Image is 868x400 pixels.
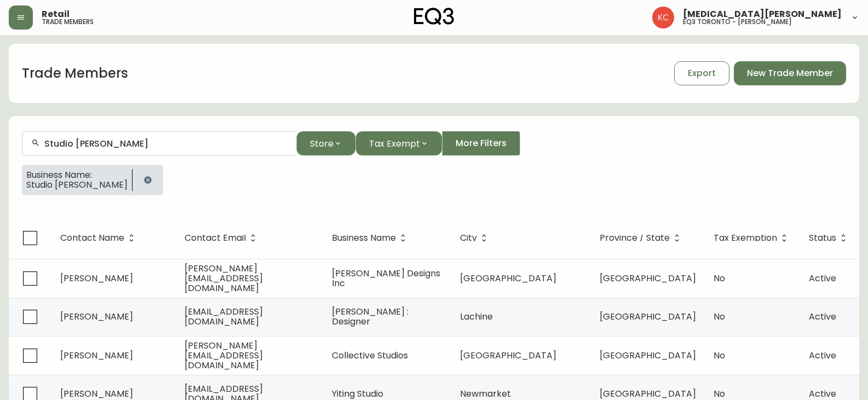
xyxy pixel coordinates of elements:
[26,170,128,180] span: Business Name:
[714,387,725,400] span: No
[652,7,674,28] img: 6487344ffbf0e7f3b216948508909409
[44,138,288,149] input: Search
[714,272,725,285] span: No
[600,235,670,241] span: Province / State
[688,67,716,79] span: Export
[714,235,777,241] span: Tax Exemption
[60,310,133,323] span: [PERSON_NAME]
[185,235,246,241] span: Contact Email
[600,310,696,323] span: [GEOGRAPHIC_DATA]
[332,305,409,328] span: [PERSON_NAME] : Designer
[747,67,833,79] span: New Trade Member
[600,349,696,362] span: [GEOGRAPHIC_DATA]
[42,10,70,19] span: Retail
[414,8,455,25] img: logo
[310,137,334,150] span: Store
[185,262,263,294] span: [PERSON_NAME][EMAIL_ADDRESS][DOMAIN_NAME]
[60,235,124,241] span: Contact Name
[369,137,420,150] span: Tax Exempt
[460,349,556,362] span: [GEOGRAPHIC_DATA]
[185,233,260,243] span: Contact Email
[332,233,410,243] span: Business Name
[734,61,846,85] button: New Trade Member
[185,339,263,372] span: [PERSON_NAME][EMAIL_ADDRESS][DOMAIN_NAME]
[460,233,491,243] span: City
[332,349,408,362] span: Collective Studios
[355,131,442,155] button: Tax Exempt
[460,272,556,285] span: [GEOGRAPHIC_DATA]
[26,180,128,190] span: Studio [PERSON_NAME]
[60,272,133,285] span: [PERSON_NAME]
[332,267,440,289] span: [PERSON_NAME] Designs Inc
[600,272,696,285] span: [GEOGRAPHIC_DATA]
[600,233,684,243] span: Province / State
[460,235,477,241] span: City
[332,235,396,241] span: Business Name
[185,305,263,328] span: [EMAIL_ADDRESS][DOMAIN_NAME]
[460,387,511,400] span: Newmarket
[809,235,836,241] span: Status
[809,387,836,400] span: Active
[683,19,792,25] h5: eq3 toronto - [PERSON_NAME]
[296,131,355,155] button: Store
[714,310,725,323] span: No
[674,61,729,85] button: Export
[22,64,128,83] h1: Trade Members
[809,272,836,285] span: Active
[456,137,507,149] span: More Filters
[60,349,133,362] span: [PERSON_NAME]
[600,387,696,400] span: [GEOGRAPHIC_DATA]
[42,19,94,25] h5: trade members
[809,310,836,323] span: Active
[683,10,842,19] span: [MEDICAL_DATA][PERSON_NAME]
[442,131,520,155] button: More Filters
[332,387,383,400] span: Yiting Studio
[460,310,493,323] span: Lachine
[714,233,791,243] span: Tax Exemption
[714,349,725,362] span: No
[60,233,139,243] span: Contact Name
[809,349,836,362] span: Active
[60,387,133,400] span: [PERSON_NAME]
[809,233,850,243] span: Status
